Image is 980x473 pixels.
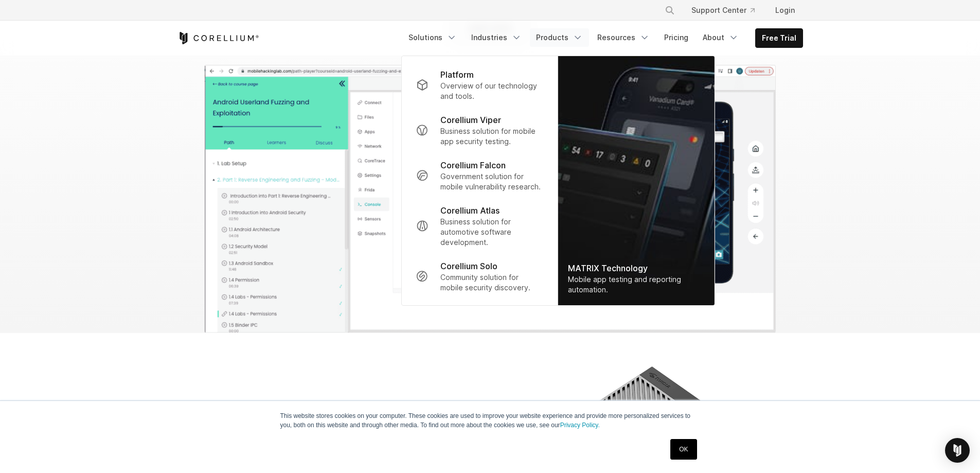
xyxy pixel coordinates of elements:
[465,28,528,47] a: Industries
[440,159,506,171] p: Corellium Falcon
[560,422,600,429] a: Privacy Policy.
[568,262,704,274] div: MATRIX Technology
[558,56,714,305] a: MATRIX Technology Mobile app testing and reporting automation.
[440,68,474,81] p: Platform
[440,81,543,101] p: Overview of our technology and tools.
[402,28,463,47] a: Solutions
[568,274,704,295] div: Mobile app testing and reporting automation.
[440,126,543,147] p: Business solution for mobile app security testing.
[407,108,551,153] a: Corellium Viper Business solution for mobile app security testing.
[530,28,589,47] a: Products
[407,254,551,299] a: Corellium Solo Community solution for mobile security discovery.
[407,62,551,108] a: Platform Overview of our technology and tools.
[402,28,803,48] div: Navigation Menu
[440,217,543,248] p: Business solution for automotive software development.
[683,1,763,20] a: Support Center
[440,204,500,217] p: Corellium Atlas
[661,1,679,20] button: Search
[767,1,803,20] a: Login
[652,1,803,20] div: Navigation Menu
[440,260,497,272] p: Corellium Solo
[591,28,656,47] a: Resources
[204,65,776,333] img: Android fuzzing lab showing terminal output and virtual device used for mobile security training ...
[670,439,697,460] a: OK
[440,114,501,126] p: Corellium Viper
[697,28,745,47] a: About
[440,171,543,192] p: Government solution for mobile vulnerability research.
[440,272,543,293] p: Community solution for mobile security discovery.
[280,411,700,430] p: This website stores cookies on your computer. These cookies are used to improve your website expe...
[558,56,714,305] img: Matrix_WebNav_1x
[658,28,694,47] a: Pricing
[177,32,259,44] a: Corellium Home
[407,153,551,198] a: Corellium Falcon Government solution for mobile vulnerability research.
[945,438,970,463] div: Open Intercom Messenger
[756,29,803,47] a: Free Trial
[407,198,551,254] a: Corellium Atlas Business solution for automotive software development.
